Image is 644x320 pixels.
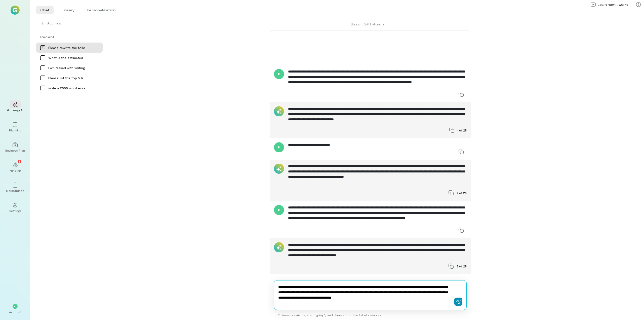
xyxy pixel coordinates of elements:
span: Add new [47,21,99,26]
a: Business Plan [6,138,24,156]
span: 2 of 25 [457,191,467,195]
span: Learn how it works [598,2,628,7]
div: Funding [10,168,21,172]
div: Settings [9,209,21,213]
div: Marketplace [6,189,24,193]
li: Library [58,6,79,14]
div: write a 2000 word essay about the electoral colle… [48,85,88,91]
a: Growegy AI [6,98,24,116]
a: Marketplace [6,179,24,197]
div: I am tasked with writing a proposal for a new SCA… [48,65,88,70]
div: *Account [6,300,24,318]
li: Personalization [83,6,119,14]
div: Business Plan [5,148,25,152]
div: Recent [36,34,103,40]
span: 1 of 25 [457,128,467,132]
div: Planning [9,128,21,132]
span: 3 of 25 [457,264,467,268]
div: What is the estimated high price for crypto curre… [48,55,88,60]
li: Chat [36,6,54,14]
a: Planning [6,118,24,136]
a: Funding [6,158,24,176]
div: Please list the top 5 landlord friendly counties,… [48,75,88,81]
a: Settings [6,199,24,217]
div: To insert a variable, start typing ‘[’ and choose from the list of variables [274,310,467,320]
span: 7 [19,159,20,164]
div: Please rewrite the following in a coherent, gramm… [48,45,88,50]
div: Growegy AI [7,108,23,112]
div: Account [9,310,21,314]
